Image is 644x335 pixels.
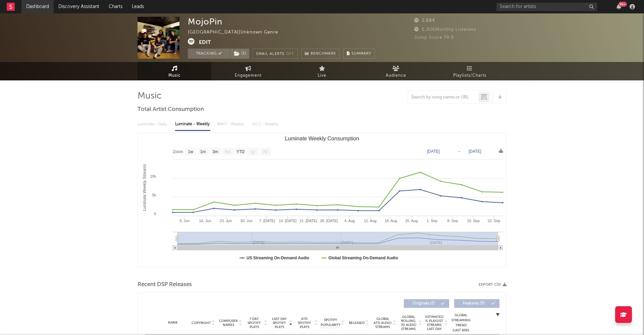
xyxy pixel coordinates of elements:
span: 7 Day Spotify Plays [245,317,263,329]
input: Search for artists [496,3,597,11]
a: Engagement [211,62,285,80]
text: 18. Aug [384,219,397,223]
text: 4. Aug [344,219,355,223]
text: 5k [152,193,156,197]
a: Music [138,62,211,80]
text: 1y [251,149,255,154]
span: Global Rolling 7D Audio Streams [399,315,418,331]
span: ( 1 ) [230,49,250,59]
span: Estimated % Playlist Streams Last Day [425,315,443,331]
span: Summary [352,52,371,56]
text: 8. Sep [447,219,458,223]
text: 30. Jun [240,219,253,223]
text: US Streaming On-Demand Audio [247,256,309,260]
span: Released [349,321,365,325]
span: Last Day Spotify Plays [270,317,288,329]
text: → [457,149,461,154]
span: Benchmark [311,50,336,58]
text: 3m [213,149,218,154]
div: Name [158,320,187,325]
text: 10k [150,174,156,178]
button: Export CSV [479,283,506,287]
text: 23. Jun [220,219,232,223]
button: Originals(2) [404,299,449,308]
text: YTD [236,149,245,154]
text: 16. Jun [199,219,211,223]
a: Playlists/Charts [433,62,506,80]
a: Benchmark [301,49,340,59]
svg: Luminate Weekly Consumption [138,133,506,267]
text: 22. Sep [488,219,500,223]
text: 28. [DATE] [320,219,338,223]
text: 7. [DATE] [259,219,275,223]
span: Spotify Popularity [321,318,340,328]
text: 6m [225,149,231,154]
text: 1. Sep [427,219,437,223]
div: [GEOGRAPHIC_DATA] | Unknown Genre [188,28,286,37]
text: 1m [200,149,206,154]
span: Engagement [235,72,262,80]
text: All [263,149,267,154]
button: 99+ [616,4,621,9]
span: Global ATD Audio Streams [373,317,392,329]
text: Luminate Weekly Consumption [285,136,359,141]
span: Music [168,72,181,80]
span: Features ( 0 ) [459,301,489,306]
text: 14. [DATE] [279,219,297,223]
div: 99 + [619,2,627,7]
button: Features(0) [454,299,499,308]
div: MojoPin [188,17,222,26]
a: Audience [359,62,433,80]
span: Jump Score: 79.0 [414,36,454,40]
span: Originals ( 2 ) [408,301,439,306]
input: Search by song name or URL [408,95,479,100]
div: Global Streaming Trend (Last 60D) [451,313,471,333]
div: Luminate - Weekly [175,119,210,130]
span: Recent DSP Releases [138,281,192,289]
text: 15. Sep [467,219,480,223]
button: Tracking [188,49,230,59]
text: 9. Jun [179,219,190,223]
button: Summary [343,49,375,59]
text: [DATE] [469,149,481,154]
text: 0 [154,212,156,216]
span: Total Artist Consumption [138,106,204,114]
span: Live [318,72,326,80]
text: Zoom [173,149,183,154]
button: Email AlertsOff [253,49,298,59]
a: Live [285,62,359,80]
text: Global Streaming On-Demand Audio [328,256,398,260]
span: ATD Spotify Plays [296,317,313,329]
button: Edit [199,38,211,47]
text: Luminate Weekly Streams [142,164,147,211]
span: 2,684 [414,18,435,23]
text: [DATE] [427,149,440,154]
text: 1w [188,149,194,154]
span: Playlists/Charts [453,72,486,80]
text: 25. Aug [405,219,418,223]
span: 6,806 Monthly Listeners [414,27,476,32]
text: 21. [DATE] [300,219,317,223]
em: Off [286,52,294,56]
text: 11. Aug [364,219,376,223]
span: Copyright [192,321,211,325]
span: Composer Names [219,319,238,327]
button: (1) [230,49,249,59]
span: Audience [386,72,406,80]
